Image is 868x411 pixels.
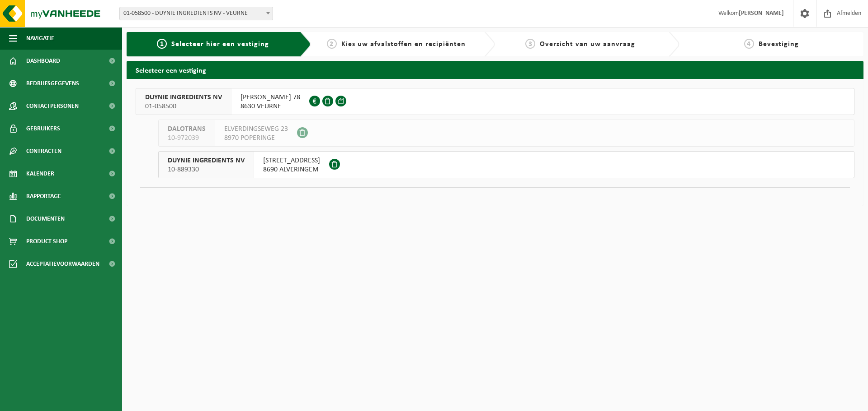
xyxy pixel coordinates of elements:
span: 10-889330 [168,165,245,174]
span: Dashboard [26,50,60,72]
button: DUYNIE INGREDIENTS NV 01-058500 [PERSON_NAME] 788630 VEURNE [136,88,854,115]
span: Selecteer hier een vestiging [171,41,269,48]
button: DUYNIE INGREDIENTS NV 10-889330 [STREET_ADDRESS]8690 ALVERINGEM [158,151,854,178]
span: 01-058500 - DUYNIE INGREDIENTS NV - VEURNE [120,7,273,20]
span: Kalender [26,162,54,185]
span: Bevestiging [759,41,799,48]
span: [PERSON_NAME] 78 [241,93,300,102]
span: Navigatie [26,27,54,50]
span: 8630 VEURNE [241,102,300,111]
span: 2 [327,39,337,49]
span: 01-058500 - DUYNIE INGREDIENTS NV - VEURNE [119,7,273,20]
span: 01-058500 [145,102,222,111]
span: Documenten [26,208,65,230]
strong: [PERSON_NAME] [739,10,784,17]
span: Rapportage [26,185,61,208]
span: 8970 POPERINGE [224,134,288,143]
span: Overzicht van uw aanvraag [540,41,635,48]
span: DALOTRANS [168,125,206,134]
span: 4 [744,39,754,49]
span: Bedrijfsgegevens [26,72,79,95]
span: DUYNIE INGREDIENTS NV [145,93,222,102]
span: [STREET_ADDRESS] [263,156,320,165]
span: Product Shop [26,230,67,253]
span: Kies uw afvalstoffen en recipiënten [341,41,466,48]
span: ELVERDINGSEWEG 23 [224,125,288,134]
h2: Selecteer een vestiging [127,61,863,79]
span: 3 [525,39,535,49]
span: Contracten [26,140,61,162]
span: Gebruikers [26,117,60,140]
span: Contactpersonen [26,95,79,117]
span: 1 [157,39,167,49]
span: DUYNIE INGREDIENTS NV [168,156,245,165]
span: 10-972039 [168,134,206,143]
span: 8690 ALVERINGEM [263,165,320,174]
span: Acceptatievoorwaarden [26,253,99,275]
